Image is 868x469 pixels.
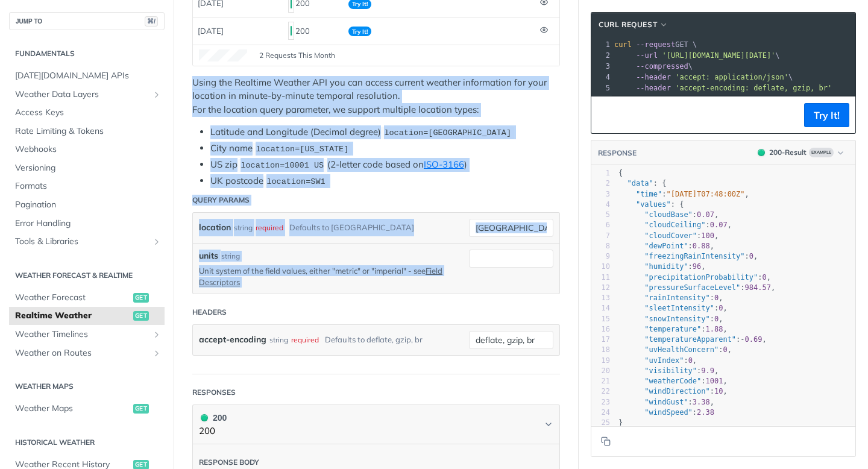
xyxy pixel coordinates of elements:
span: get [133,311,149,321]
span: : , [618,221,732,229]
li: UK postcode [210,174,560,188]
span: 96 [693,262,701,271]
span: Access Keys [15,107,162,119]
span: : , [618,262,706,271]
span: : { [618,200,684,209]
div: 2 [591,50,612,61]
span: 0.69 [745,335,763,344]
span: location=SW1 [266,177,325,186]
div: 3 [591,61,612,72]
span: : , [618,367,719,375]
div: 7 [591,231,610,241]
span: "[DATE]T07:48:00Z" [667,190,745,198]
div: 3 [591,189,610,200]
span: : , [618,377,728,385]
span: Rate Limiting & Tokens [15,125,162,137]
span: : , [618,231,719,240]
span: ⌘/ [145,16,158,27]
div: 14 [591,303,610,313]
h2: Weather Forecast & realtime [9,270,165,281]
div: Response body [199,457,259,468]
a: Weather Mapsget [9,400,165,418]
span: "windGust" [644,398,688,406]
span: "visibility" [644,367,697,375]
span: : , [618,345,732,354]
span: 'accept-encoding: deflate, gzip, br' [675,84,832,92]
button: Show subpages for Weather on Routes [152,348,162,358]
a: Error Handling [9,215,165,233]
span: : , [618,387,728,395]
div: 8 [591,241,610,251]
span: 0 [749,252,753,260]
a: Pagination [9,196,165,214]
h2: Weather Maps [9,381,165,392]
button: cURL Request [594,19,673,31]
div: Headers [192,307,227,318]
span: 200 [201,414,208,421]
div: 5 [591,210,610,220]
span: 2 Requests This Month [259,50,335,61]
span: 'accept: application/json' [675,73,788,81]
div: 17 [591,335,610,345]
span: "temperature" [644,325,701,333]
span: "cloudBase" [644,210,692,219]
li: US zip (2-letter code based on ) [210,158,560,172]
a: Weather Data LayersShow subpages for Weather Data Layers [9,86,165,104]
div: Defaults to deflate, gzip, br [325,331,423,348]
button: Copy to clipboard [597,106,614,124]
span: 2.38 [697,408,714,417]
div: 5 [591,83,612,93]
span: [DATE] [198,26,224,36]
a: Tools & LibrariesShow subpages for Tools & Libraries [9,233,165,251]
span: Tools & Libraries [15,236,149,248]
div: string [269,331,288,348]
a: Access Keys [9,104,165,122]
span: "time" [636,190,662,198]
span: Weather Timelines [15,329,149,341]
div: 9 [591,251,610,262]
button: JUMP TO⌘/ [9,12,165,30]
span: location=[GEOGRAPHIC_DATA] [384,128,511,137]
span: 0.07 [697,210,714,219]
span: Error Handling [15,218,162,230]
span: 200 [291,26,292,36]
label: accept-encoding [199,331,266,348]
a: ISO-3166 [424,159,464,170]
span: "windDirection" [644,387,709,395]
label: units [199,250,218,262]
span: 0 [714,315,719,323]
div: Query Params [192,195,250,206]
span: "cloudCeiling" [644,221,705,229]
span: 3.38 [693,398,710,406]
div: 15 [591,314,610,324]
span: "uvIndex" [644,356,684,365]
button: Try It! [804,103,849,127]
div: 200 [199,411,227,424]
span: "pressureSurfaceLevel" [644,283,740,292]
div: 22 [591,386,610,397]
span: : , [618,273,771,282]
p: Using the Realtime Weather API you can access current weather information for your location in mi... [192,76,560,117]
a: Realtime Weatherget [9,307,165,325]
div: 25 [591,418,610,428]
a: Rate Limiting & Tokens [9,122,165,140]
a: Field Descriptors [199,266,442,286]
button: 200200-ResultExample [752,146,849,159]
span: "precipitationProbability" [644,273,758,282]
div: 23 [591,397,610,408]
span: 10 [714,387,723,395]
span: : , [618,252,758,260]
span: Pagination [15,199,162,211]
span: [DATE][DOMAIN_NAME] APIs [15,70,162,82]
p: Unit system of the field values, either "metric" or "imperial" - see [199,265,451,287]
div: 200 - Result [769,147,807,158]
span: "data" [627,179,653,187]
span: "temperatureApparent" [644,335,736,344]
span: cURL Request [599,19,657,30]
a: Webhooks [9,140,165,159]
span: get [133,404,149,414]
span: 1.88 [706,325,723,333]
span: 0.07 [710,221,728,229]
span: "humidity" [644,262,688,271]
span: 0 [762,273,766,282]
